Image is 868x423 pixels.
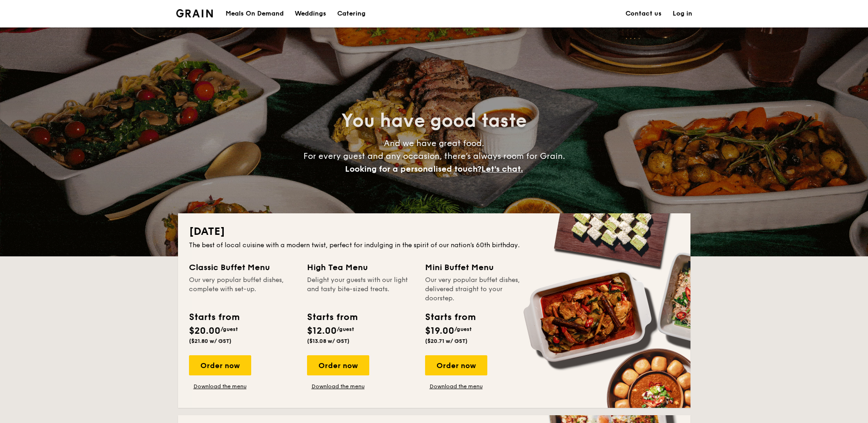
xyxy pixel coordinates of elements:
span: ($21.80 w/ GST) [189,338,232,344]
div: Our very popular buffet dishes, complete with set-up. [189,276,296,303]
span: Looking for a personalised touch? [345,164,481,174]
a: Download the menu [189,383,251,390]
div: Classic Buffet Menu [189,261,296,274]
a: Logotype [176,9,213,17]
h2: [DATE] [189,224,679,239]
span: $20.00 [189,325,221,336]
span: /guest [221,326,238,332]
span: Let's chat. [481,164,523,174]
a: Download the menu [425,383,487,390]
div: Order now [307,355,369,375]
div: Mini Buffet Menu [425,261,532,274]
div: Starts from [307,310,357,324]
div: Starts from [425,310,475,324]
img: Grain [176,9,213,17]
span: ($20.71 w/ GST) [425,338,468,344]
div: Our very popular buffet dishes, delivered straight to your doorstep. [425,276,532,303]
div: Order now [189,355,251,375]
div: Delight your guests with our light and tasty bite-sized treats. [307,276,414,303]
span: /guest [337,326,354,332]
span: You have good taste [341,110,527,132]
span: $12.00 [307,325,337,336]
div: Order now [425,355,487,375]
a: Download the menu [307,383,369,390]
span: And we have great food. For every guest and any occasion, there’s always room for Grain. [303,138,565,174]
div: The best of local cuisine with a modern twist, perfect for indulging in the spirit of our nation’... [189,241,679,250]
span: /guest [454,326,472,332]
div: High Tea Menu [307,261,414,274]
span: ($13.08 w/ GST) [307,338,350,344]
div: Starts from [189,310,239,324]
span: $19.00 [425,325,454,336]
